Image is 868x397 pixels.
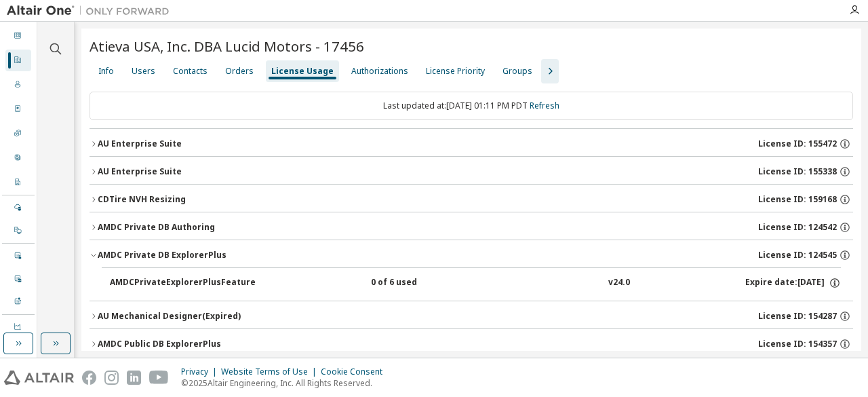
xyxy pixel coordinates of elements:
[98,311,241,322] div: AU Mechanical Designer (Expired)
[5,316,31,338] div: Units Usage BI
[173,66,208,77] div: Contacts
[758,250,837,261] span: License ID: 124545
[5,123,31,145] div: SKUs
[90,212,853,242] button: AMDC Private DB AuthoringLicense ID: 124542
[271,66,334,77] div: License Usage
[5,220,31,242] div: On Prem
[502,66,532,77] div: Groups
[90,301,853,331] button: AU Mechanical Designer(Expired)License ID: 154287
[90,240,853,270] button: AMDC Private DB ExplorerPlusLicense ID: 124545
[98,194,186,205] div: CDTire NVH Resizing
[321,366,391,377] div: Cookie Consent
[132,66,155,77] div: Users
[181,366,221,377] div: Privacy
[758,138,837,149] span: License ID: 155472
[221,366,321,377] div: Website Terms of Use
[149,371,169,385] img: youtube.svg
[5,147,31,169] div: User Profile
[351,66,408,77] div: Authorizations
[98,166,182,177] div: AU Enterprise Suite
[5,268,31,290] div: Company Events
[608,277,630,289] div: v24.0
[5,25,31,47] div: Dashboard
[5,172,31,193] div: Company Profile
[426,66,485,77] div: License Priority
[90,129,853,159] button: AU Enterprise SuiteLicense ID: 155472
[7,4,176,18] img: Altair One
[5,291,31,313] div: Product Downloads
[127,371,141,385] img: linkedin.svg
[82,371,96,385] img: facebook.svg
[758,339,837,349] span: License ID: 154357
[5,98,31,120] div: Orders
[90,185,853,214] button: CDTire NVH ResizingLicense ID: 159168
[104,371,119,385] img: instagram.svg
[90,329,853,359] button: AMDC Public DB ExplorerPlusLicense ID: 154357
[5,74,31,96] div: Users
[758,222,837,233] span: License ID: 124542
[98,138,182,149] div: AU Enterprise Suite
[90,37,364,56] span: Atieva USA, Inc. DBA Lucid Motors - 17456
[758,166,837,177] span: License ID: 155338
[4,371,74,385] img: altair_logo.svg
[90,92,853,120] div: Last updated at: [DATE] 01:11 PM PDT
[110,277,256,289] div: AMDCPrivateExplorerPlusFeature
[225,66,254,77] div: Orders
[110,268,841,298] button: AMDCPrivateExplorerPlusFeature0 of 6 usedv24.0Expire date:[DATE]
[758,194,837,205] span: License ID: 159168
[5,197,31,219] div: Managed
[758,311,837,322] span: License ID: 154287
[745,277,841,289] div: Expire date: [DATE]
[98,250,226,261] div: AMDC Private DB ExplorerPlus
[371,277,493,289] div: 0 of 6 used
[90,157,853,187] button: AU Enterprise SuiteLicense ID: 155338
[5,50,31,71] div: Companies
[181,377,391,389] p: © 2025 Altair Engineering, Inc. All Rights Reserved.
[98,66,114,77] div: Info
[98,222,215,233] div: AMDC Private DB Authoring
[5,245,31,267] div: User Events
[530,100,559,111] a: Refresh
[98,339,221,349] div: AMDC Public DB ExplorerPlus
